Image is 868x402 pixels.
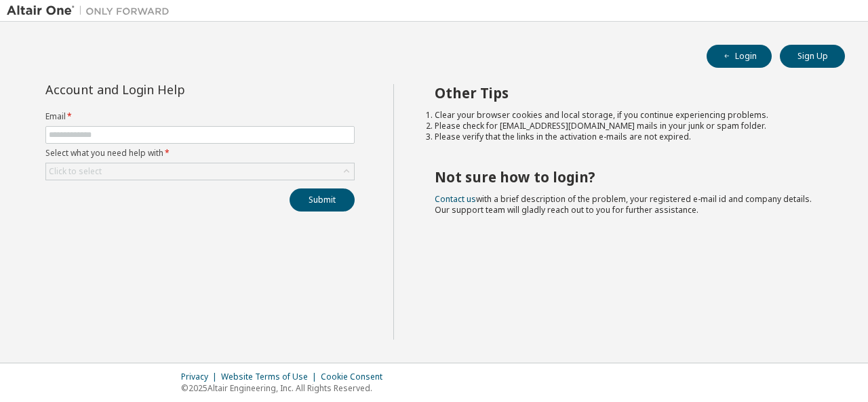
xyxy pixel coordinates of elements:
button: Submit [290,188,355,212]
div: Privacy [181,371,221,382]
div: Website Terms of Use [221,371,321,382]
a: Contact us [435,193,476,205]
li: Clear your browser cookies and local storage, if you continue experiencing problems. [435,110,821,121]
label: Email [45,111,355,122]
li: Please verify that the links in the activation e-mails are not expired. [435,132,821,142]
div: Account and Login Help [45,84,293,95]
button: Login [707,45,772,68]
div: Click to select [49,166,102,177]
div: Cookie Consent [321,371,391,382]
h2: Not sure how to login? [435,168,821,186]
button: Sign Up [780,45,845,68]
label: Select what you need help with [45,148,355,159]
li: Please check for [EMAIL_ADDRESS][DOMAIN_NAME] mails in your junk or spam folder. [435,121,821,132]
div: Click to select [46,163,354,180]
p: © 2025 Altair Engineering, Inc. All Rights Reserved. [181,382,391,394]
h2: Other Tips [435,84,821,102]
span: with a brief description of the problem, your registered e-mail id and company details. Our suppo... [435,193,812,216]
img: Altair One [7,4,176,18]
